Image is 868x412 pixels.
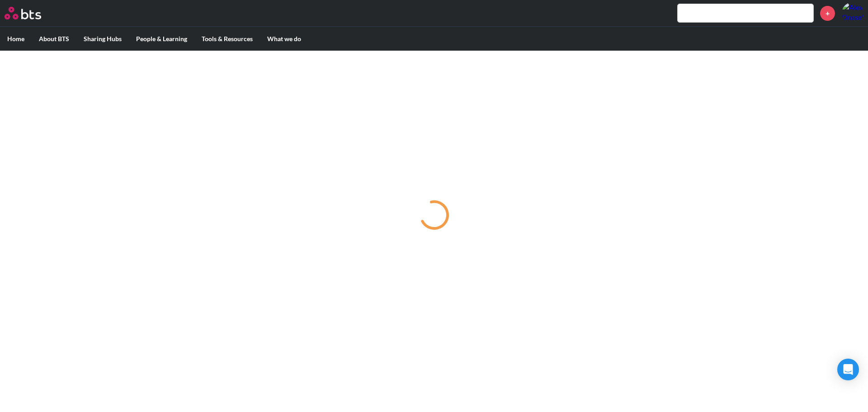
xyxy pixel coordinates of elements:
label: What we do [260,27,308,51]
a: Profile [842,2,863,24]
label: Tools & Resources [194,27,260,51]
a: + [820,6,835,21]
img: Alex Onssels [842,2,863,24]
div: Open Intercom Messenger [837,359,859,380]
a: Go home [5,7,58,19]
img: BTS Logo [5,7,41,19]
label: People & Learning [129,27,194,51]
label: Sharing Hubs [76,27,129,51]
label: About BTS [32,27,76,51]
